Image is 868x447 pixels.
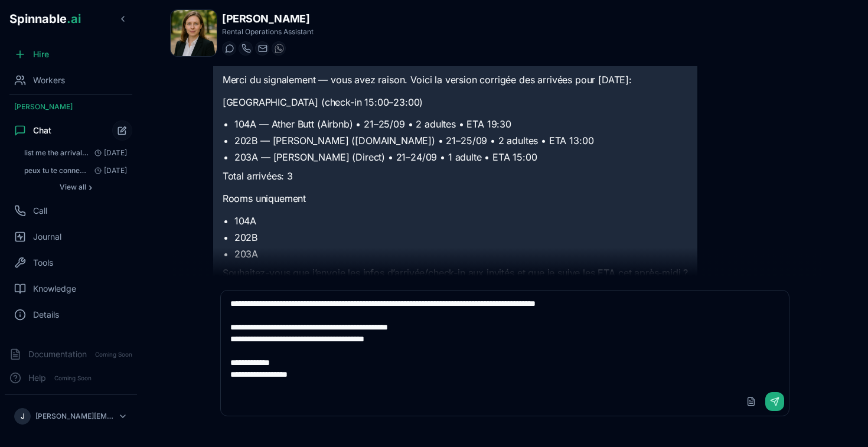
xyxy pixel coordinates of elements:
[51,373,95,384] span: Coming Soon
[9,12,81,26] span: Spinnable
[33,48,49,60] span: Hire
[33,257,53,269] span: Tools
[234,230,688,244] li: 202B
[90,166,127,175] span: [DATE]
[92,349,136,360] span: Coming Soon
[90,148,127,158] span: [DATE]
[28,372,46,384] span: Help
[33,309,59,321] span: Details
[33,231,61,243] span: Journal
[222,11,314,27] h1: [PERSON_NAME]
[223,95,688,110] p: [GEOGRAPHIC_DATA] (check‑in 15:00–23:00)
[19,162,132,179] button: Open conversation: peux tu te connecter à beds24
[222,27,314,37] p: Rental Operations Assistant
[67,12,81,26] span: .ai
[33,283,76,295] span: Knowledge
[239,41,253,56] button: Start a call with Freya Costa
[234,133,688,148] li: 202B — [PERSON_NAME] ([DOMAIN_NAME]) • 21–25/09 • 2 adultes • ETA 13:00
[234,150,688,164] li: 203A — [PERSON_NAME] (Direct) • 21–24/09 • 1 adulte • ETA 15:00
[28,348,87,360] span: Documentation
[33,125,51,136] span: Chat
[24,166,90,175] span: peux tu te connecter à beds24: Done — I’ve added the Beds24 tool to my toolkit. Next steps: - You...
[255,41,269,56] button: Send email to freya.costa@getspinnable.ai
[5,97,137,116] div: [PERSON_NAME]
[223,169,688,184] p: Total arrivées: 3
[223,191,688,207] p: Rooms uniquement
[171,10,217,56] img: Freya Costa
[9,404,132,428] button: J[PERSON_NAME][EMAIL_ADDRESS][DOMAIN_NAME]
[35,412,113,421] p: [PERSON_NAME][EMAIL_ADDRESS][DOMAIN_NAME]
[223,266,688,281] p: Souhaitez-vous que j’envoie les infos d’arrivée/check‑in aux invités et que je suive les ETA cet ...
[33,74,65,86] span: Workers
[33,205,47,217] span: Call
[89,182,92,192] span: ›
[21,412,25,421] span: J
[19,145,132,161] button: Open conversation: list me the arrivals for next sunday
[234,117,688,131] li: 104A — Ather Butt (Airbnb) • 21–25/09 • 2 adultes • ETA 19:30
[234,214,688,228] li: 104A
[222,41,236,56] button: Start a chat with Freya Costa
[112,120,132,141] button: Start new chat
[19,180,132,194] button: Show all conversations
[223,73,688,88] p: Merci du signalement — vous avez raison. Voici la version corrigée des arrivées pour [DATE]:
[60,182,86,192] span: View all
[234,247,688,261] li: 203A
[24,148,90,158] span: list me the arrivals for next sunday: Départs dimanche 21/09 (rooms uniquement) Maison le Bac Par...
[275,44,284,53] img: WhatsApp
[272,41,286,56] button: WhatsApp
